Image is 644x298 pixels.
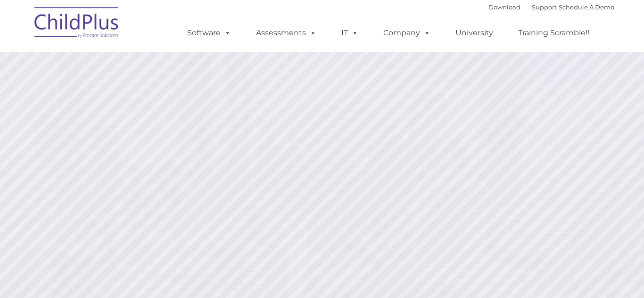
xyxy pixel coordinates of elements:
a: Download [488,3,520,11]
a: Support [532,3,557,11]
a: Training Scramble!! [509,24,599,42]
a: IT [332,24,368,42]
a: Assessments [247,24,326,42]
img: ChildPlus by Procare Solutions [30,0,124,48]
a: University [446,24,503,42]
a: Learn More [438,177,546,206]
font: | [488,3,614,11]
a: Company [374,24,440,42]
a: Schedule A Demo [559,3,614,11]
a: Software [178,24,240,42]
